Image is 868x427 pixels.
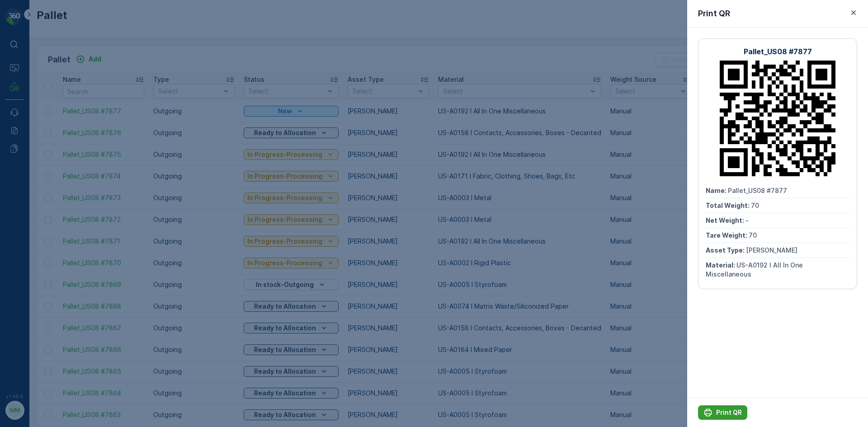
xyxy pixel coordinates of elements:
[706,246,746,254] span: Asset Type :
[399,8,467,19] p: Pallet_US08 #7876
[51,193,59,201] span: 70
[706,216,745,224] span: Net Weight :
[38,223,206,230] span: US-A0158 I Contacts, Accessories, Boxes - Decanted
[8,163,53,171] span: Total Weight :
[706,261,736,269] span: Material :
[8,193,51,201] span: Tare Weight :
[751,202,759,209] span: 70
[8,178,47,186] span: Net Weight :
[706,231,749,239] span: Tare Weight :
[706,202,751,209] span: Total Weight :
[746,246,797,254] span: [PERSON_NAME]
[698,7,730,20] p: Print QR
[745,216,749,224] span: -
[8,223,38,230] span: Material :
[728,187,787,194] span: Pallet_US08 #7877
[698,405,747,420] button: Print QR
[744,46,812,57] p: Pallet_US08 #7877
[706,187,728,194] span: Name :
[48,208,99,216] span: [PERSON_NAME]
[749,231,757,239] span: 70
[706,261,803,278] span: US-A0192 I All In One Miscellaneous
[716,408,742,417] p: Print QR
[8,208,48,216] span: Asset Type :
[30,148,89,156] span: Pallet_US08 #7876
[53,163,61,171] span: 70
[8,148,30,156] span: Name :
[47,178,51,186] span: -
